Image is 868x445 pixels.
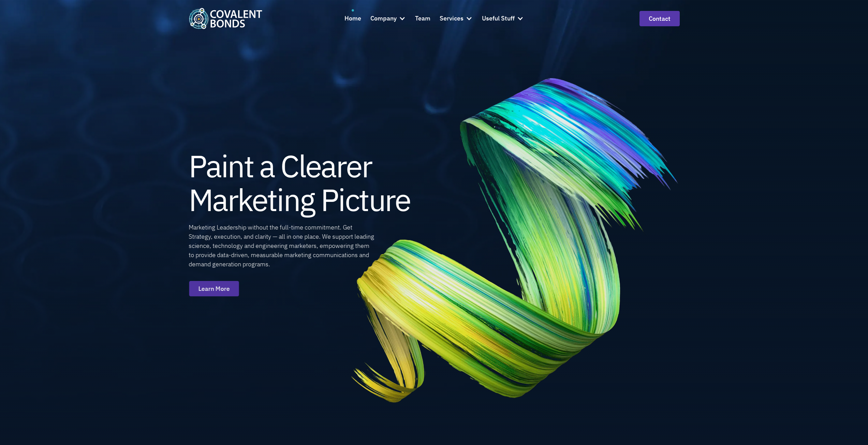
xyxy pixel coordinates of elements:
[482,9,524,28] div: Useful Stuff
[189,223,375,269] div: Marketing Leadership without the full-time commitment. Get Strategy, execution, and clarity — all...
[639,11,680,26] a: contact
[189,281,239,296] a: Learn More
[318,47,711,435] img: Covalent Bonds Home Hero Paint Stroke
[189,8,262,29] img: Covalent Bonds White / Teal Logo
[189,149,410,217] h1: Paint a Clearer Marketing Picture
[370,14,397,24] div: Company
[415,9,430,28] a: Team
[189,8,262,29] a: home
[440,9,473,28] div: Services
[344,9,361,28] a: Home
[440,14,464,24] div: Services
[370,9,406,28] div: Company
[482,14,515,24] div: Useful Stuff
[344,14,361,24] div: Home
[415,14,430,24] div: Team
